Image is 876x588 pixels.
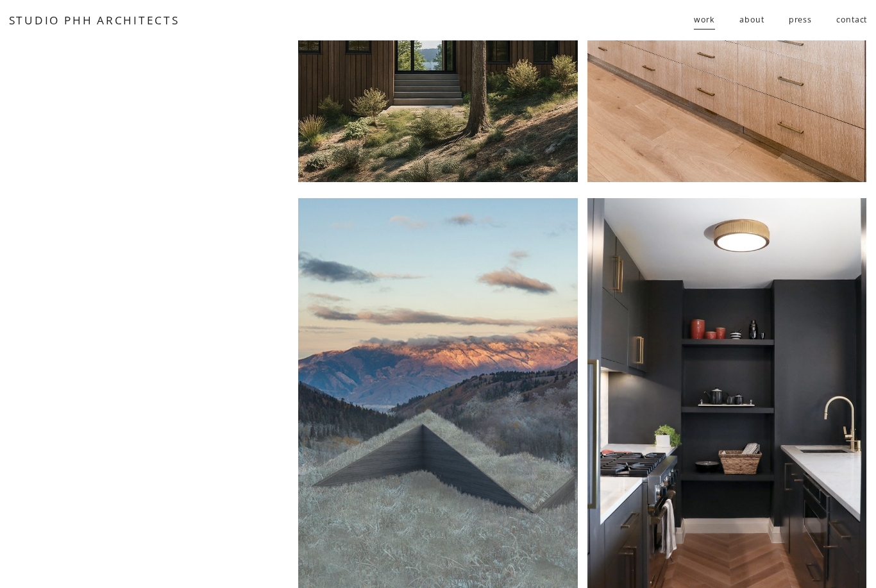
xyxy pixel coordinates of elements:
span: work [694,10,714,30]
a: folder dropdown [694,10,714,31]
a: STUDIO PHH ARCHITECTS [9,13,180,28]
a: contact [836,10,867,31]
a: about [739,10,764,31]
a: press [789,10,812,31]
